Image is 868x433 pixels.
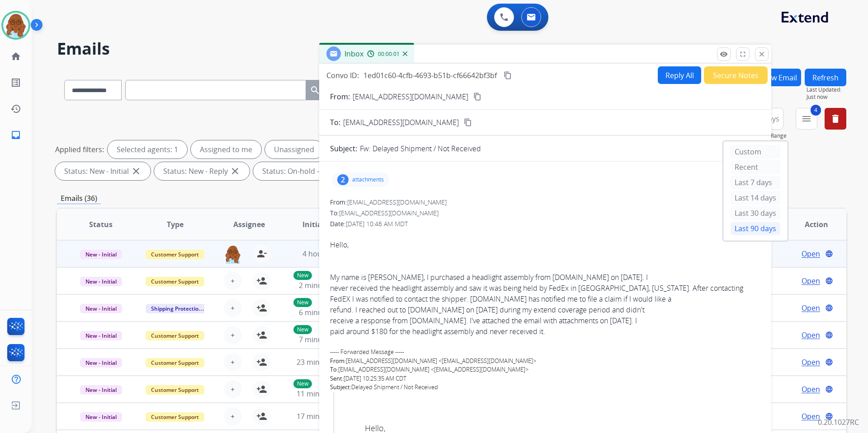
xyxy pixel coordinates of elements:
[330,283,760,293] div: never received the headlight assembly and saw it was being held by FedEx in [GEOGRAPHIC_DATA], [U...
[224,272,242,290] button: +
[55,144,104,155] p: Applied filters:
[293,379,312,388] p: New
[353,91,468,102] p: [EMAIL_ADDRESS][DOMAIN_NAME]
[704,66,768,84] button: Secure Notes
[802,275,820,286] span: Open
[230,166,241,177] mat-icon: close
[108,140,187,158] div: Selected agents: 1
[3,13,28,38] img: avatar
[297,411,349,421] span: 17 minutes ago
[807,93,846,101] span: Just now
[224,326,242,344] button: +
[473,93,481,101] mat-icon: content_copy
[802,330,820,340] span: Open
[337,174,349,185] div: 2
[299,280,347,290] span: 2 minutes ago
[811,105,821,116] span: 4
[330,239,760,250] div: Hello,
[80,250,122,259] span: New - Initial
[464,118,472,126] mat-icon: content_copy
[10,51,21,62] mat-icon: home
[330,315,760,326] div: receive a response from [DOMAIN_NAME]. I've attached the email with attachments on [DATE]. I
[80,304,122,313] span: New - Initial
[167,219,184,230] span: Type
[256,275,267,286] mat-icon: person_add
[739,50,747,58] mat-icon: fullscreen
[310,85,321,96] mat-icon: search
[146,412,204,422] span: Customer Support
[758,50,766,58] mat-icon: close
[233,219,265,230] span: Assignee
[330,326,760,337] div: paid around $180 for the headlight assembly and never received it.
[731,222,780,235] div: Last 90 days
[231,303,235,313] span: +
[330,209,760,218] div: To:
[330,91,350,102] p: From:
[825,331,833,339] mat-icon: language
[658,66,701,84] button: Reply All
[80,277,122,286] span: New - Initial
[231,357,235,368] span: +
[293,271,312,280] p: New
[297,357,349,367] span: 23 minutes ago
[825,358,833,366] mat-icon: language
[731,145,780,158] div: Custom
[330,348,760,357] div: ----- Forwarded Message -----
[330,383,760,392] div: Delayed Shipment / Not Received
[293,325,312,334] p: New
[256,248,267,259] mat-icon: person_remove
[293,298,312,307] p: New
[731,176,780,189] div: Last 7 days
[720,50,728,58] mat-icon: remove_red_eye
[299,335,347,345] span: 7 minutes ago
[302,249,343,259] span: 4 hours ago
[344,49,363,59] span: Inbox
[89,219,113,230] span: Status
[146,277,204,286] span: Customer Support
[825,304,833,312] mat-icon: language
[339,209,439,217] span: [EMAIL_ADDRESS][DOMAIN_NAME]
[360,143,481,154] p: Fw: Delayed Shipment / Not Received
[131,166,142,177] mat-icon: close
[256,384,267,395] mat-icon: person_add
[57,40,846,58] h2: Emails
[731,191,780,205] div: Last 14 days
[256,330,267,340] mat-icon: person_add
[80,385,122,395] span: New - Initial
[802,357,820,368] span: Open
[825,277,833,285] mat-icon: language
[253,162,371,180] div: Status: On-hold – Internal
[796,108,817,130] button: 4
[256,303,267,313] mat-icon: person_add
[802,384,820,395] span: Open
[378,51,400,58] span: 00:00:01
[297,389,349,399] span: 11 minutes ago
[818,417,859,428] p: 0.20.1027RC
[146,304,208,313] span: Shipping Protection
[805,69,846,86] button: Refresh
[146,331,204,340] span: Customer Support
[224,407,242,425] button: +
[801,113,812,124] mat-icon: menu
[347,198,447,206] span: [EMAIL_ADDRESS][DOMAIN_NAME]
[80,412,122,422] span: New - Initial
[256,411,267,422] mat-icon: person_add
[326,70,359,81] p: Convo ID:
[807,86,846,93] span: Last Updated:
[146,358,204,368] span: Customer Support
[731,206,780,220] div: Last 30 days
[757,69,801,86] button: New Email
[299,307,347,317] span: 6 minutes ago
[330,383,351,391] b: Subject:
[154,162,250,180] div: Status: New - Reply
[330,357,760,366] div: [EMAIL_ADDRESS][DOMAIN_NAME] <[EMAIL_ADDRESS][DOMAIN_NAME]>
[224,245,242,264] img: agent-avatar
[231,384,235,395] span: +
[80,358,122,368] span: New - Initial
[10,103,21,114] mat-icon: history
[146,250,204,259] span: Customer Support
[825,250,833,258] mat-icon: language
[55,162,151,180] div: Status: New - Initial
[330,374,760,383] div: [DATE] 10:25:35 AM CDT
[330,198,760,207] div: From:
